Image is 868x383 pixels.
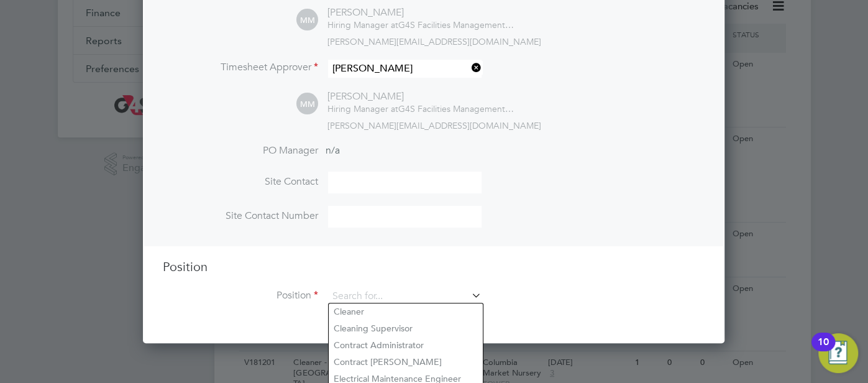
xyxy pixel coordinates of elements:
span: [PERSON_NAME][EMAIL_ADDRESS][DOMAIN_NAME] [327,120,541,131]
button: Open Resource Center, 10 new notifications [818,333,858,373]
li: Contract [PERSON_NAME] [329,354,483,371]
span: MM [296,9,318,31]
li: Contract Administrator [329,337,483,354]
h3: Position [163,259,705,275]
div: [PERSON_NAME] [327,90,514,103]
label: Timesheet Approver [163,61,318,74]
label: Site Contact [163,175,318,188]
span: n/a [326,144,340,157]
input: Search for... [328,287,482,306]
span: MM [296,93,318,115]
div: 10 [818,342,829,358]
div: G4S Facilities Management (Uk) Limited [327,103,514,114]
div: G4S Facilities Management (Uk) Limited [327,19,514,30]
input: Search for... [328,60,482,78]
label: Position [163,289,318,302]
label: PO Manager [163,144,318,157]
span: Hiring Manager at [327,103,398,114]
div: [PERSON_NAME] [327,6,514,19]
li: Cleaning Supervisor [329,320,483,337]
span: [PERSON_NAME][EMAIL_ADDRESS][DOMAIN_NAME] [327,36,541,47]
li: Cleaner [329,303,483,320]
span: Hiring Manager at [327,19,398,30]
label: Site Contact Number [163,210,318,223]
